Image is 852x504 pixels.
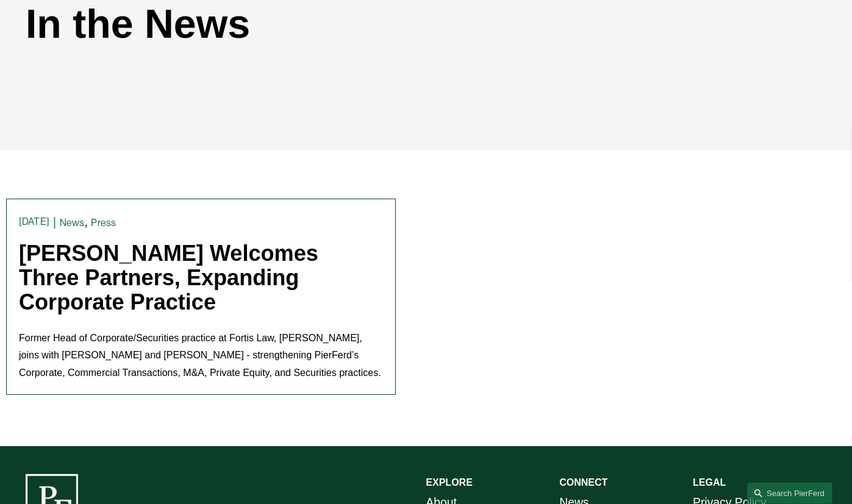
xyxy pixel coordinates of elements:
[91,217,116,229] a: Press
[60,217,85,229] a: News
[19,330,383,382] p: Former Head of Corporate/Securities practice at Fortis Law, [PERSON_NAME], joins with [PERSON_NAM...
[85,215,88,229] span: ,
[559,477,607,488] strong: CONNECT
[26,1,626,48] h1: In the News
[426,477,473,488] strong: EXPLORE
[19,217,49,227] time: [DATE]
[19,241,318,314] a: [PERSON_NAME] Welcomes Three Partners, Expanding Corporate Practice
[747,483,832,504] a: Search this site
[693,477,726,488] strong: LEGAL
